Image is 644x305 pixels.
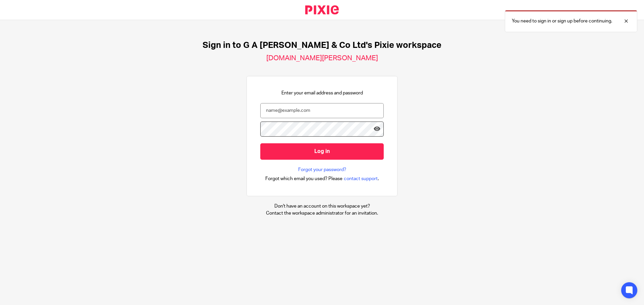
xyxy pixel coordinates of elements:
[260,143,384,160] input: Log in
[344,175,378,182] span: contact support
[203,40,441,51] h1: Sign in to G A [PERSON_NAME] & Co Ltd's Pixie workspace
[266,210,378,217] p: Contact the workspace administrator for an invitation.
[266,54,378,63] h2: [DOMAIN_NAME][PERSON_NAME]
[298,166,346,173] a: Forgot your password?
[265,175,342,182] span: Forgot which email you used? Please
[512,18,612,24] p: You need to sign in or sign up before continuing.
[281,90,363,96] p: Enter your email address and password
[265,175,379,182] div: .
[266,203,378,210] p: Don't have an account on this workspace yet?
[260,103,384,118] input: name@example.com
